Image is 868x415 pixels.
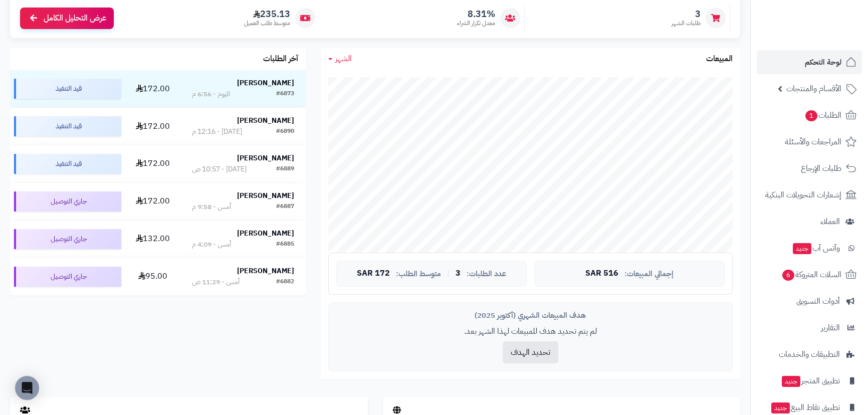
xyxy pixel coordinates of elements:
span: 3 [456,269,461,278]
span: 516 SAR [585,269,618,278]
div: قيد التنفيذ [14,79,121,99]
span: جديد [782,376,800,387]
div: قيد التنفيذ [14,154,121,174]
span: 3 [672,9,701,20]
div: اليوم - 6:56 م [192,89,230,99]
td: 172.00 [125,70,180,107]
span: معدل تكرار الشراء [457,19,495,28]
div: Open Intercom Messenger [15,376,39,400]
img: logo-2.png [800,8,858,29]
div: قيد التنفيذ [14,116,121,136]
span: عرض التحليل الكامل [44,13,106,24]
a: السلات المتروكة6 [757,263,862,287]
span: العملاء [820,215,840,229]
strong: [PERSON_NAME] [237,153,294,163]
div: جاري التوصيل [14,229,121,249]
span: 1 [805,110,818,122]
a: التقارير [757,316,862,340]
strong: [PERSON_NAME] [237,115,294,126]
a: العملاء [757,210,862,234]
a: إشعارات التحويلات البنكية [757,183,862,207]
div: #6889 [276,164,294,174]
a: الشهر [328,53,352,65]
span: الطلبات [804,108,841,122]
h3: المبيعات [706,55,733,64]
span: لوحة التحكم [805,55,841,69]
div: أمس - 9:58 م [192,202,231,212]
a: عرض التحليل الكامل [20,8,114,29]
a: وآتس آبجديد [757,236,862,260]
td: 172.00 [125,145,180,182]
div: [DATE] - 10:57 ص [192,164,247,174]
div: #6882 [276,277,294,287]
span: عدد الطلبات: [467,270,506,278]
a: الطلبات1 [757,103,862,127]
div: #6887 [276,202,294,212]
div: جاري التوصيل [14,191,121,212]
span: أدوات التسويق [796,294,840,308]
div: #6873 [276,89,294,99]
span: 235.13 [244,9,290,20]
span: جديد [793,243,811,254]
span: طلبات الإرجاع [801,161,841,175]
a: طلبات الإرجاع [757,156,862,180]
span: متوسط طلب العميل [244,19,290,28]
td: 172.00 [125,108,180,145]
strong: [PERSON_NAME] [237,266,294,276]
p: لم يتم تحديد هدف للمبيعات لهذا الشهر بعد. [336,326,725,337]
span: المراجعات والأسئلة [785,135,841,149]
span: طلبات الشهر [672,19,701,28]
div: هدف المبيعات الشهري (أكتوبر 2025) [336,310,725,321]
span: الشهر [335,53,352,65]
td: 172.00 [125,183,180,220]
div: #6890 [276,127,294,137]
span: | [447,270,450,277]
span: وآتس آب [792,241,840,255]
span: التقارير [821,321,840,335]
a: تطبيق المتجرجديد [757,369,862,393]
td: 132.00 [125,221,180,258]
span: تطبيق نقاط البيع [770,400,840,414]
span: 8.31% [457,9,495,20]
a: التطبيقات والخدمات [757,342,862,366]
span: 6 [782,269,795,281]
a: أدوات التسويق [757,289,862,313]
h3: آخر الطلبات [263,55,298,64]
strong: [PERSON_NAME] [237,78,294,88]
strong: [PERSON_NAME] [237,228,294,239]
span: 172 SAR [357,269,390,278]
a: المراجعات والأسئلة [757,130,862,154]
strong: [PERSON_NAME] [237,190,294,201]
span: إشعارات التحويلات البنكية [765,188,841,202]
div: أمس - 11:29 ص [192,277,240,287]
span: تطبيق المتجر [781,374,840,388]
button: تحديد الهدف [503,341,558,363]
span: الأقسام والمنتجات [786,82,841,96]
span: التطبيقات والخدمات [779,347,840,361]
div: جاري التوصيل [14,267,121,287]
div: أمس - 4:09 م [192,240,231,250]
span: جديد [771,402,790,413]
div: #6885 [276,240,294,250]
a: لوحة التحكم [757,50,862,74]
span: إجمالي المبيعات: [624,270,674,278]
span: السلات المتروكة [781,268,841,282]
span: متوسط الطلب: [396,270,441,278]
td: 95.00 [125,258,180,295]
div: [DATE] - 12:16 م [192,127,242,137]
